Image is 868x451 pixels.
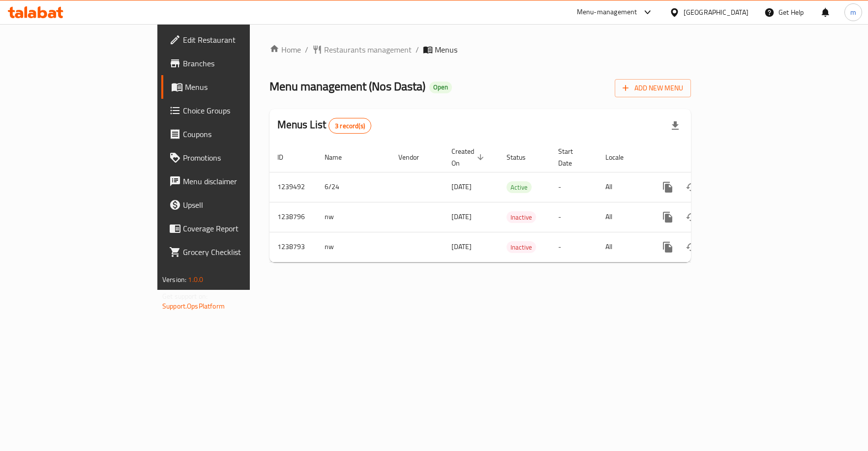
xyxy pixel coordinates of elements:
[507,212,536,223] span: Inactive
[161,146,302,169] a: Promotions
[277,151,296,163] span: ID
[269,44,691,56] nav: breadcrumb
[648,142,758,172] th: Actions
[550,172,598,202] td: -
[507,182,532,193] span: Active
[162,273,186,286] span: Version:
[684,7,748,18] div: [GEOGRAPHIC_DATA]
[305,44,308,56] li: /
[183,175,295,187] span: Menu disclaimer
[507,242,536,253] span: Inactive
[605,151,636,163] span: Locale
[161,52,302,75] a: Branches
[185,81,295,93] span: Menus
[507,241,536,253] div: Inactive
[451,240,472,253] span: [DATE]
[577,6,637,18] div: Menu-management
[680,205,703,229] button: Change Status
[188,273,203,286] span: 1.0.0
[162,290,208,303] span: Get support on:
[558,145,586,169] span: Start Date
[451,180,472,193] span: [DATE]
[183,128,295,140] span: Coupons
[183,246,295,258] span: Grocery Checklist
[623,82,683,94] span: Add New Menu
[329,118,371,134] div: Total records count
[451,145,487,169] span: Created On
[161,122,302,146] a: Coupons
[507,211,536,223] div: Inactive
[161,240,302,264] a: Grocery Checklist
[325,151,355,163] span: Name
[161,28,302,52] a: Edit Restaurant
[324,44,412,56] span: Restaurants management
[183,105,295,116] span: Choice Groups
[269,142,758,262] table: enhanced table
[429,83,452,91] span: Open
[435,44,457,56] span: Menus
[850,7,856,18] span: m
[317,232,390,262] td: nw
[398,151,432,163] span: Vendor
[451,210,472,223] span: [DATE]
[183,223,295,234] span: Coverage Report
[550,232,598,262] td: -
[663,114,687,138] div: Export file
[656,205,680,229] button: more
[550,202,598,232] td: -
[416,44,419,56] li: /
[269,75,425,97] span: Menu management ( Nos Dasta )
[277,117,371,134] h2: Menus List
[312,44,412,56] a: Restaurants management
[598,202,648,232] td: All
[161,217,302,240] a: Coverage Report
[598,172,648,202] td: All
[656,235,680,259] button: more
[680,235,703,259] button: Change Status
[656,175,680,199] button: more
[161,169,302,193] a: Menu disclaimer
[507,151,539,163] span: Status
[183,34,295,46] span: Edit Restaurant
[317,202,390,232] td: nw
[317,172,390,202] td: 6/24
[162,300,225,312] a: Support.OpsPlatform
[183,57,295,69] span: Branches
[615,79,691,97] button: Add New Menu
[183,199,295,211] span: Upsell
[183,152,295,164] span: Promotions
[507,181,532,193] div: Active
[161,75,302,99] a: Menus
[161,193,302,217] a: Upsell
[329,121,371,131] span: 3 record(s)
[161,99,302,122] a: Choice Groups
[429,82,452,93] div: Open
[598,232,648,262] td: All
[680,175,703,199] button: Change Status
